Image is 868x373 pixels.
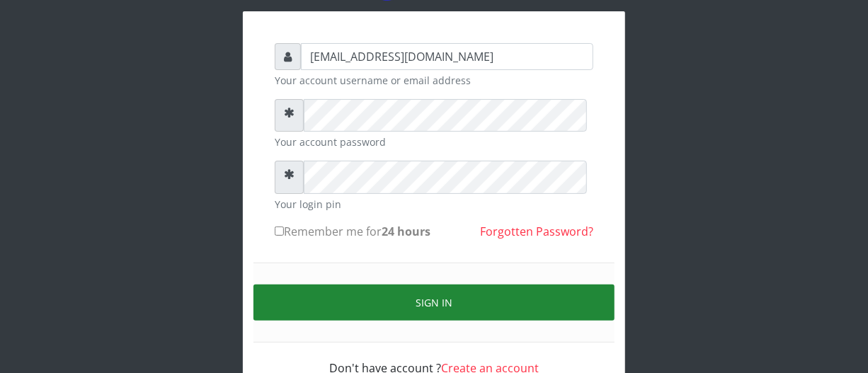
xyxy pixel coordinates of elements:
b: 24 hours [382,224,430,239]
a: Forgotten Password? [480,224,593,239]
button: Sign in [253,285,615,321]
small: Your login pin [275,197,593,212]
input: Username or email address [301,43,593,70]
label: Remember me for [275,223,430,240]
small: Your account password [275,134,593,149]
small: Your account username or email address [275,73,593,88]
input: Remember me for24 hours [275,226,284,236]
